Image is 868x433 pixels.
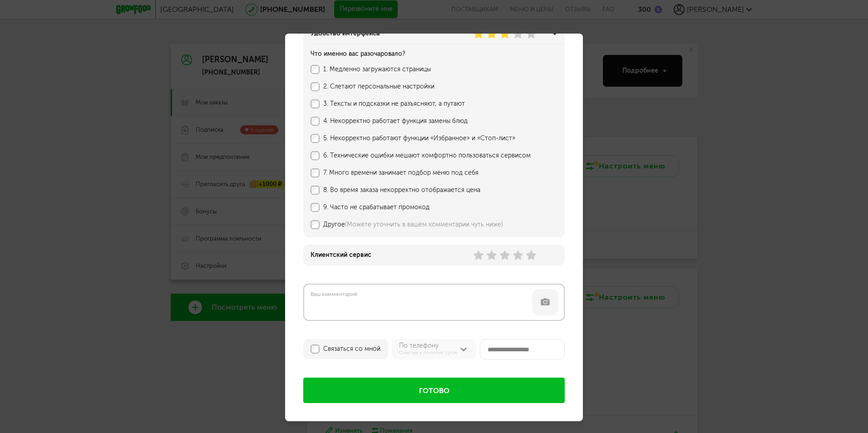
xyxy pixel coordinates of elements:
label: 6. Технические ошибки мешают комфортно пользоваться сервисом [323,152,536,159]
label: 2. Слетают персональные настройки [323,83,536,90]
label: 4. Некорректно работает функция замены блюд [323,118,536,125]
span: (Можете уточнить в вашем комментарии чуть ниже) [345,221,503,228]
label: 1. Медленно загружаются страницы [323,66,536,73]
div: Клиентский сервис [311,251,371,259]
label: 5. Некорректно работают функции «Избранное» и «Стоп-лист» [323,135,536,142]
div: Удобство интерфейса [311,30,380,37]
label: 7. Много времени занимает подбор меню под себя [323,169,536,177]
div: Что именно вас разочаровало? [311,50,536,58]
label: Связаться со мной [323,345,381,353]
label: Ваш комментарий [309,290,359,298]
label: Другое [323,221,536,228]
button: Готово [303,378,565,403]
label: 9. Часто не срабатывает промокод [323,204,536,211]
label: 3. Тексты и подсказки не разъясняют, а путают [323,100,536,108]
label: 8. Во время заказа некорректно отображается цена [323,187,536,194]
